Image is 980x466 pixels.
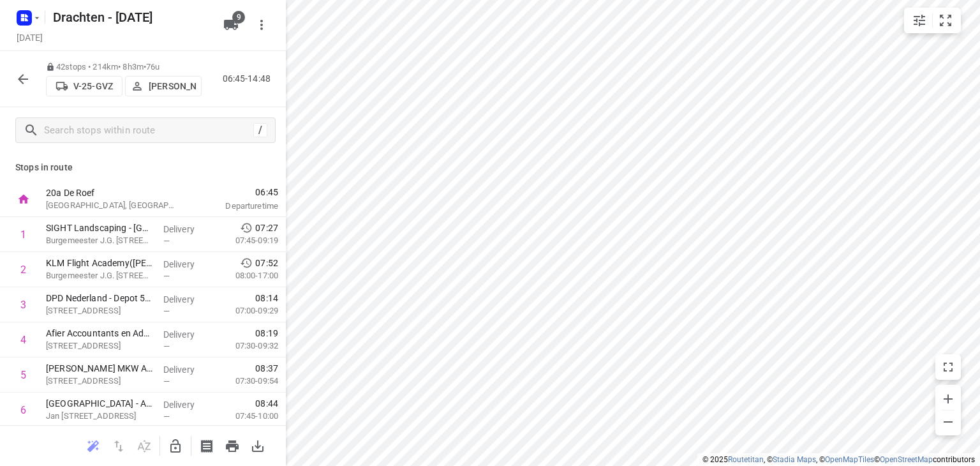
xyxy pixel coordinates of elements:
[253,123,267,137] div: /
[44,121,253,140] input: Search stops within route
[215,304,278,317] p: 07:00-09:29
[48,7,213,27] h5: Drachten - [DATE]
[240,257,253,269] svg: Early
[46,292,153,304] p: DPD Nederland - Depot 515 Tynaarlo(Martijn de Jong(wijziging via Laura Timmermans))
[163,363,211,376] p: Delivery
[219,439,245,451] span: Print route
[46,222,153,234] p: SIGHT Landscaping - Eelde(Lourens Vels)
[163,377,170,386] span: —
[163,398,211,411] p: Delivery
[20,404,26,416] div: 6
[20,264,26,276] div: 2
[20,334,26,346] div: 4
[215,375,278,387] p: 07:30-09:54
[215,410,278,423] p: 07:45-10:00
[194,186,278,199] span: 06:45
[880,455,933,464] a: OpenStreetMap
[255,327,278,340] span: 08:19
[904,8,961,33] div: small contained button group
[232,11,245,24] span: 9
[131,439,157,451] span: Sort by time window
[46,304,153,317] p: [STREET_ADDRESS]
[218,12,244,38] button: 9
[46,362,153,375] p: Moore MKW Assen(Marieke Davids)
[144,62,146,71] span: •
[163,236,170,246] span: —
[46,410,153,423] p: Jan Bommerstraat 1, Assen
[20,299,26,311] div: 3
[80,439,106,451] span: Reoptimize route
[215,269,278,282] p: 08:00-17:00
[194,439,219,451] span: Print shipping labels
[933,8,958,33] button: Fit zoom
[163,328,211,341] p: Delivery
[149,81,196,91] p: [PERSON_NAME]
[825,455,874,464] a: OpenMapTiles
[46,199,179,212] p: [GEOGRAPHIC_DATA], [GEOGRAPHIC_DATA]
[73,81,113,91] p: V-25-GVZ
[255,397,278,410] span: 08:44
[20,229,26,241] div: 1
[46,269,153,282] p: Burgemeester J.G. Legroweg 43, Eelde
[11,30,48,45] h5: Project date
[46,257,153,269] p: KLM Flight Academy(Ed Ruter)
[163,342,170,351] span: —
[245,439,271,451] span: Download route
[163,258,211,271] p: Delivery
[46,186,179,199] p: 20a De Roef
[46,61,202,73] p: 42 stops • 214km • 8h3m
[46,340,153,352] p: [STREET_ADDRESS]
[15,161,271,174] p: Stops in route
[194,200,278,213] p: Departure time
[163,412,170,421] span: —
[46,397,153,410] p: Univé Noord-Nederland - Assen(Rina Tuintjer)
[728,455,764,464] a: Routetitan
[215,234,278,247] p: 07:45-09:19
[907,8,932,33] button: Map settings
[46,76,122,96] button: V-25-GVZ
[163,271,170,281] span: —
[773,455,816,464] a: Stadia Maps
[240,222,253,234] svg: Early
[163,293,211,306] p: Delivery
[255,257,278,269] span: 07:52
[125,76,202,96] button: [PERSON_NAME]
[163,306,170,316] span: —
[223,72,276,86] p: 06:45-14:48
[255,362,278,375] span: 08:37
[46,234,153,247] p: Burgemeester J.G. Legroweg 116, Eelde
[46,327,153,340] p: Afier Accountants en Adviseurs(Rolf Smid)
[106,439,131,451] span: Reverse route
[146,62,160,71] span: 76u
[20,369,26,381] div: 5
[215,340,278,352] p: 07:30-09:32
[163,223,211,236] p: Delivery
[163,433,188,459] button: Unlock route
[702,455,975,464] li: © 2025 , © , © © contributors
[255,222,278,234] span: 07:27
[255,292,278,304] span: 08:14
[46,375,153,387] p: [STREET_ADDRESS]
